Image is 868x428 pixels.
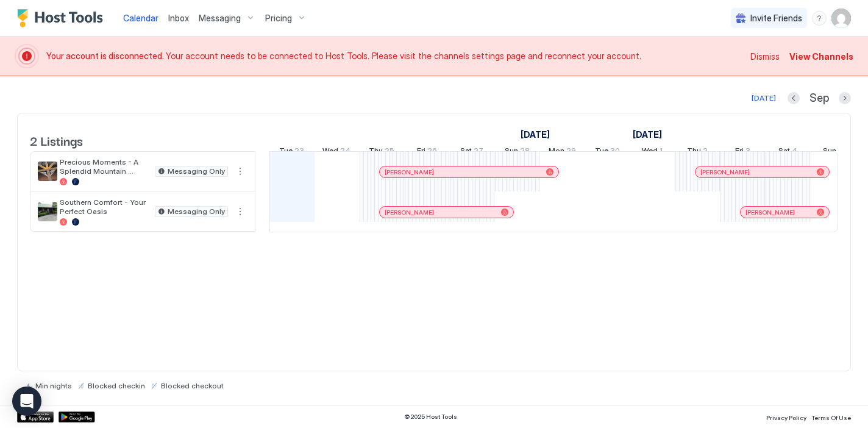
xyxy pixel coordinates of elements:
span: 2 [703,146,708,159]
span: Sat [778,146,790,159]
span: Precious Moments - A Splendid Mountain Retreat [60,157,150,176]
a: October 1, 2025 [630,126,665,143]
div: listing image [38,202,57,221]
a: September 8, 2025 [518,126,553,143]
a: Calendar [123,12,158,24]
a: September 25, 2025 [366,143,397,161]
a: October 5, 2025 [820,143,846,161]
span: 26 [427,146,437,159]
div: [DATE] [752,93,776,104]
div: menu [233,164,247,179]
span: Blocked checkin [88,381,145,390]
span: Fri [417,146,425,159]
span: 23 [294,146,304,159]
span: [PERSON_NAME] [385,168,434,176]
span: Pricing [265,13,292,24]
button: [DATE] [750,91,778,105]
a: September 29, 2025 [546,143,579,161]
span: 1 [660,146,663,159]
span: Blocked checkout [161,381,224,390]
span: Min nights [35,381,72,390]
span: Sun [823,146,836,159]
span: [PERSON_NAME] [700,168,750,176]
div: listing image [38,162,57,181]
span: Terms Of Use [811,414,851,421]
a: October 2, 2025 [684,143,711,161]
span: Inbox [168,13,189,23]
a: September 28, 2025 [502,143,533,161]
span: Wed [322,146,338,159]
a: Terms Of Use [811,410,851,423]
span: Messaging [199,13,241,24]
span: [PERSON_NAME] [745,209,795,216]
a: September 26, 2025 [414,143,440,161]
span: 2 Listings [30,131,83,149]
a: September 30, 2025 [592,143,623,161]
a: Inbox [168,12,189,24]
span: Mon [549,146,564,159]
span: Tue [595,146,608,159]
a: Host Tools Logo [17,9,108,27]
span: Tue [279,146,293,159]
button: Next month [839,92,851,104]
span: © 2025 Host Tools [404,413,457,421]
span: Wed [642,146,658,159]
span: 5 [838,146,843,159]
span: Southern Comfort - Your Perfect Oasis [60,198,150,216]
div: Open Intercom Messenger [12,387,41,416]
span: 24 [340,146,350,159]
span: 28 [520,146,530,159]
span: 3 [745,146,750,159]
a: September 24, 2025 [319,143,354,161]
span: Your account needs to be connected to Host Tools. Please visit the channels settings page and rec... [46,51,743,62]
span: 4 [792,146,797,159]
span: 29 [566,146,576,159]
a: October 1, 2025 [639,143,666,161]
span: Fri [735,146,744,159]
button: More options [233,204,247,219]
a: October 4, 2025 [775,143,800,161]
a: October 3, 2025 [732,143,753,161]
a: Privacy Policy [766,410,806,423]
span: Privacy Policy [766,414,806,421]
span: Thu [687,146,701,159]
div: Dismiss [750,50,780,63]
span: Sat [460,146,472,159]
button: More options [233,164,247,179]
a: Google Play Store [59,412,95,423]
span: [PERSON_NAME] [385,209,434,216]
button: Previous month [788,92,800,104]
span: Sep [809,91,829,105]
span: 30 [610,146,620,159]
span: Your account is disconnected. [46,51,166,61]
a: September 23, 2025 [276,143,307,161]
span: Invite Friends [750,13,802,24]
span: 25 [385,146,394,159]
span: Calendar [123,13,158,23]
span: Thu [369,146,383,159]
span: Sun [505,146,518,159]
span: 27 [474,146,483,159]
div: User profile [831,9,851,28]
div: menu [233,204,247,219]
div: menu [812,11,827,26]
a: App Store [17,412,54,423]
a: September 27, 2025 [457,143,486,161]
div: View Channels [789,50,853,63]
